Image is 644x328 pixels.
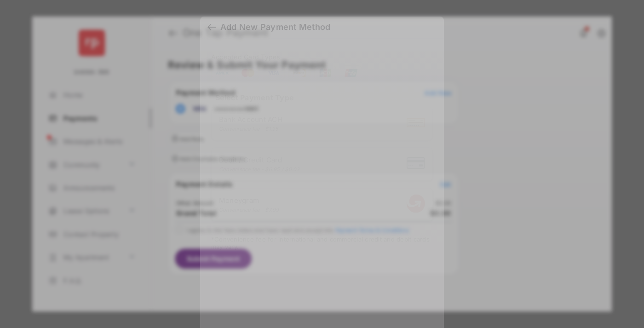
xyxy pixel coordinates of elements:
span: Moneygram [219,196,279,205]
div: Convenience fee - $6.95 / $0.03 [219,166,300,173]
div: Convenience fee - $7.99 [219,207,279,213]
div: * Convenience fee for international and commercial credit and debit cards may vary. [211,236,433,253]
div: Convenience fee - $1.95 [219,126,282,132]
h4: Select Payment Type [211,93,433,103]
span: Debit / Credit Card [219,155,300,164]
span: Bank Account ACH [219,115,282,124]
div: Add New Payment Method [220,22,330,32]
span: Accepted Card Types [211,53,284,61]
